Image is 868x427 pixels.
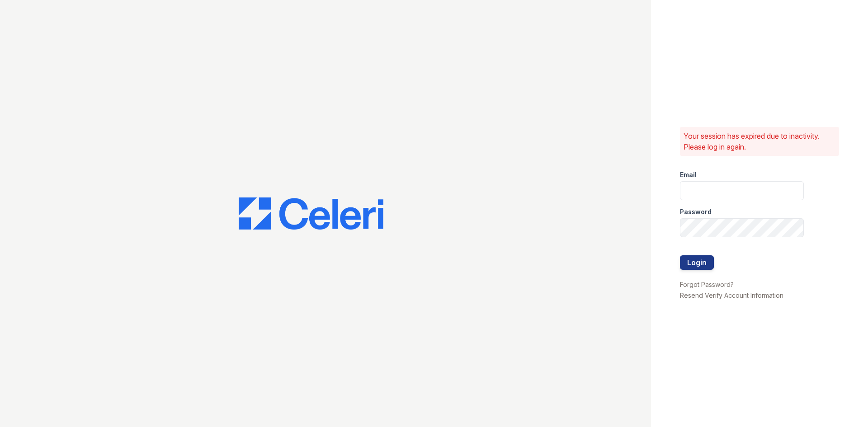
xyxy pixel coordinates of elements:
[239,197,383,230] img: CE_Logo_Blue-a8612792a0a2168367f1c8372b55b34899dd931a85d93a1a3d3e32e68fde9ad4.png
[680,291,783,299] a: Resend Verify Account Information
[680,170,697,179] label: Email
[680,281,734,288] a: Forgot Password?
[680,207,712,216] label: Password
[680,255,714,270] button: Login
[684,131,835,152] p: Your session has expired due to inactivity. Please log in again.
